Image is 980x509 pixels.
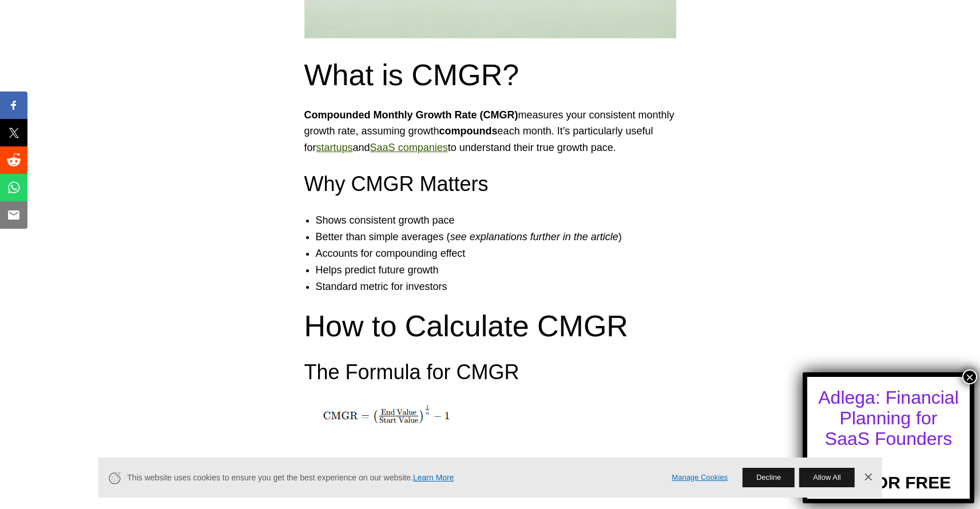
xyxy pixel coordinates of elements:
em: see explanations further in the article [450,231,618,242]
li: Shows consistent growth pace [316,212,688,229]
a: TRY FOR FREE [826,454,951,492]
a: SaaS companies [370,142,448,153]
a: startups [316,142,353,153]
li: Helps predict future growth [316,262,688,279]
h2: What is CMGR? [304,57,676,93]
strong: compounds [439,125,498,137]
h3: Why CMGR Matters [304,170,676,198]
span: This website uses cookies to ensure you get the best experience on our website. [127,472,656,484]
li: Accounts for compounding effect [316,245,688,262]
li: Better than simple averages ( ) [316,229,688,245]
svg: Cookie Icon [107,471,121,485]
button: Allow All [799,468,854,487]
button: Decline [743,468,795,487]
strong: Compounded Monthly Growth Rate (CMGR) [304,109,518,121]
h2: How to Calculate CMGR [304,308,676,344]
a: Learn More [413,473,454,482]
button: Close [962,369,977,384]
li: Standard metric for investors [316,279,688,295]
p: measures your consistent monthly growth rate, assuming growth each month. It’s particularly usefu... [304,107,676,156]
a: Manage Cookies [672,472,728,484]
h3: The Formula for CMGR [304,358,676,387]
a: Dismiss Banner [859,469,876,486]
div: Adlega: Financial Planning for SaaS Founders [818,387,959,449]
